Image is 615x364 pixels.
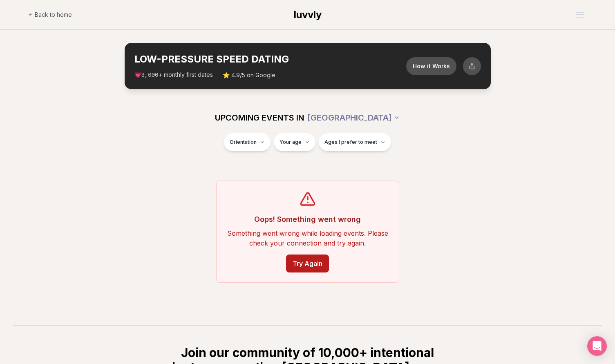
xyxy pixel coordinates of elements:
span: Your age [280,139,302,145]
span: Ages I prefer to meet [324,139,377,145]
a: luvvly [294,8,322,21]
span: ⭐ 4.9/5 on Google [223,71,275,79]
span: 💗 + monthly first dates [134,71,213,79]
button: Ages I prefer to meet [319,133,391,151]
button: Open menu [573,9,587,21]
button: [GEOGRAPHIC_DATA] [307,109,400,127]
h2: LOW-PRESSURE SPEED DATING [134,53,406,66]
p: Something went wrong while loading events. Please check your connection and try again. [226,228,389,248]
span: UPCOMING EVENTS IN [215,112,304,123]
h3: Oops! Something went wrong [226,214,389,225]
a: Back to home [28,7,72,23]
button: Orientation [224,133,271,151]
span: Back to home [35,11,72,19]
span: Orientation [230,139,257,145]
button: Your age [274,133,315,151]
div: Open Intercom Messenger [587,336,607,356]
span: luvvly [294,9,322,20]
span: 3,000 [141,72,159,78]
button: Try Again [286,255,329,272]
button: How it Works [406,57,456,75]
